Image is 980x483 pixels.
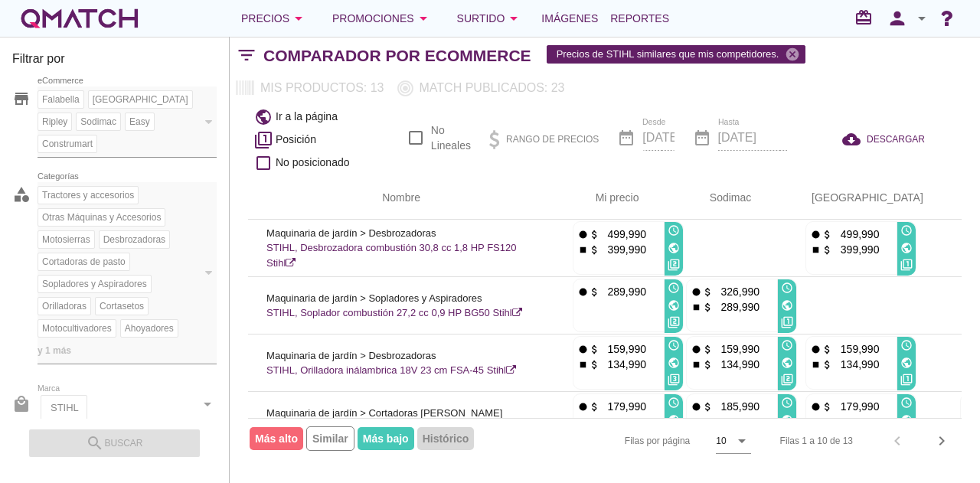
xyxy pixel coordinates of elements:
i: fiber_manual_record [577,229,589,240]
p: 289,990 [714,299,759,315]
h2: Comparador por eCommerce [263,44,531,68]
button: Surtido [445,3,536,34]
i: access_time [668,397,680,409]
a: STIHL, Orilladora inálambrica 18V 23 cm FSA-45 Stihl [266,364,516,376]
p: Maquinaria de jardín > Desbrozadoras [266,348,536,364]
button: Promociones [320,3,445,34]
th: Nombre: Not sorted. [248,177,554,220]
span: Orilladoras [38,299,90,313]
i: public [668,414,680,426]
i: arrow_drop_down [733,432,751,450]
i: filter_1 [900,374,913,386]
p: 159,990 [714,341,759,357]
i: fiber_manual_record [810,401,822,413]
span: [GEOGRAPHIC_DATA] [89,93,192,106]
button: Precios [229,3,320,34]
span: Precios de STIHL similares que mis competidores. [547,42,805,67]
i: attach_money [589,229,600,240]
i: person [882,8,913,29]
span: Motocultivadores [38,321,116,335]
p: 159,990 [600,341,646,357]
i: filter_2 [668,316,680,328]
i: public [900,242,913,254]
span: Cortasetos [96,299,148,313]
div: 10 [716,434,726,448]
i: public [668,299,680,312]
i: attach_money [702,416,714,428]
p: 326,990 [714,284,759,299]
p: Maquinaria de jardín > Cortadoras [PERSON_NAME] [266,406,536,421]
i: public [254,108,273,126]
i: attach_money [822,344,833,355]
i: attach_money [702,302,714,313]
a: Imágenes [535,3,604,34]
i: access_time [668,339,680,351]
span: Sodimac [77,115,120,129]
span: Cortadoras de pasto [38,255,129,269]
i: cloud_download [842,130,867,148]
i: check_box_outline_blank [254,154,273,172]
i: stop [691,302,702,313]
i: attach_money [822,401,833,413]
i: redeem [854,8,879,27]
i: access_time [900,339,913,351]
i: category [12,185,31,204]
span: Reportes [610,9,669,28]
span: Posición [276,132,316,148]
i: stop [810,244,822,256]
i: filter_2 [668,259,680,271]
div: Promociones [332,9,433,28]
i: filter_1 [781,316,793,328]
span: Sopladores y Aspiradores [38,277,151,291]
span: Imágenes [541,9,598,28]
i: filter_2 [781,374,793,386]
i: access_time [781,339,793,351]
th: Sodimac: Not sorted. Activate to sort ascending. [668,177,781,220]
i: public [900,357,913,369]
i: attach_money [702,286,714,298]
i: fiber_manual_record [577,401,589,413]
i: store [12,90,31,108]
span: Similar [306,426,354,451]
span: DESCARGAR [867,132,925,146]
i: attach_money [589,286,600,298]
th: Mi precio: Not sorted. Activate to sort ascending. [554,177,668,220]
i: public [781,357,793,369]
span: Falabella [38,93,83,106]
i: cancel [785,47,800,62]
span: Easy [126,115,154,129]
h3: Filtrar por [12,50,217,74]
i: attach_money [589,244,600,256]
div: Filas por página [472,419,751,463]
i: stop [577,244,589,256]
span: Ripley [38,115,71,129]
i: stop [577,359,589,370]
i: fiber_manual_record [577,344,589,355]
span: Más bajo [358,427,414,450]
p: 399,990 [600,242,646,257]
i: fiber_manual_record [691,401,702,413]
i: attach_money [589,359,600,370]
button: Next page [928,427,955,455]
p: 134,990 [714,357,759,372]
i: fiber_manual_record [577,286,589,298]
i: attach_money [822,229,833,240]
a: Reportes [604,3,675,34]
i: access_time [668,282,680,294]
span: Tractores y accesorios [38,188,138,202]
i: access_time [781,282,793,294]
div: Surtido [457,9,524,28]
i: attach_money [589,401,600,413]
a: white-qmatch-logo [18,3,141,34]
div: Filas 1 a 10 de 13 [780,434,853,448]
i: attach_money [822,244,833,256]
span: y 1 más [38,343,71,358]
a: STIHL, Soplador combustión 27,2 cc 0,9 HP BG50 Stihl [266,307,522,318]
div: Precios [241,9,308,28]
p: Maquinaria de jardín > Sopladores y Aspiradores [266,291,536,306]
span: Ir a la página [276,109,338,125]
span: Construmart [38,137,96,151]
i: public [781,299,793,312]
i: filter_list [230,55,263,56]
